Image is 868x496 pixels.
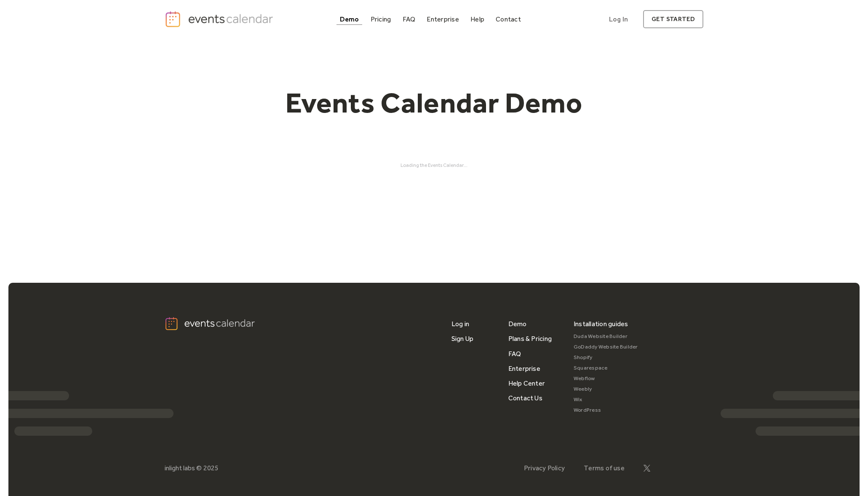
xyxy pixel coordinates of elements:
[496,17,521,21] div: Contact
[574,394,638,405] a: Wix
[451,331,474,346] a: Sign Up
[574,373,638,384] a: Webflow
[574,342,638,352] a: GoDaddy Website Builder
[643,10,703,28] a: get started
[165,162,704,168] div: Loading the Events Calendar...
[165,11,276,28] a: home
[451,316,469,331] a: Log in
[337,13,363,25] a: Demo
[508,391,542,405] a: Contact Us
[467,13,488,25] a: Help
[492,13,524,25] a: Contact
[508,316,527,331] a: Demo
[371,17,391,21] div: Pricing
[203,464,219,472] div: 2025
[508,346,521,361] a: FAQ
[403,17,416,21] div: FAQ
[574,405,638,416] a: WordPress
[574,331,638,342] a: Duda Website Builder
[574,352,638,363] a: Shopify
[399,13,419,25] a: FAQ
[470,17,484,21] div: Help
[367,13,395,25] a: Pricing
[508,331,552,346] a: Plans & Pricing
[165,464,202,472] div: inlight labs ©
[524,464,565,472] a: Privacy Policy
[508,376,545,391] a: Help Center
[427,17,459,21] div: Enterprise
[574,384,638,394] a: Weebly
[584,464,625,472] a: Terms of use
[574,316,628,331] div: Installation guides
[423,13,462,25] a: Enterprise
[508,361,540,376] a: Enterprise
[272,86,596,120] h1: Events Calendar Demo
[601,10,636,28] a: Log In
[574,363,638,373] a: Squarespace
[340,17,359,21] div: Demo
